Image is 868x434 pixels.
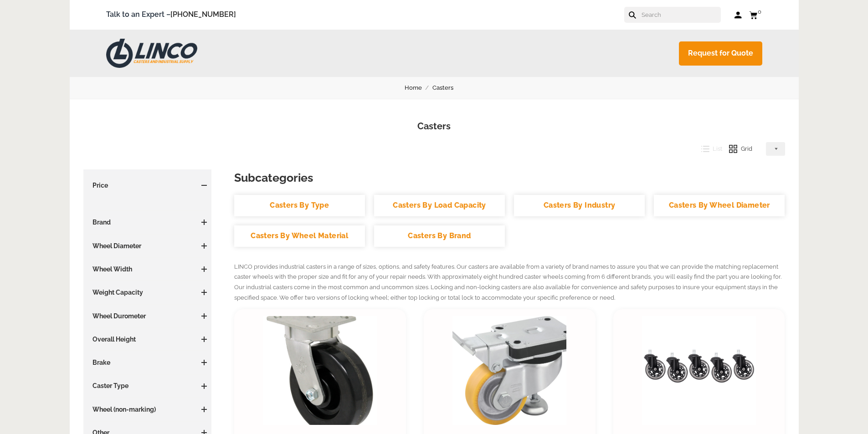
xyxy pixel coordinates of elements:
a: Casters By Type [234,195,365,216]
a: Casters [432,83,464,93]
a: Log in [734,10,742,20]
a: Casters By Industry [514,195,645,216]
p: LINCO provides industrial casters in a range of sizes, options, and safety features. Our casters ... [234,262,785,303]
input: Search [641,7,721,23]
a: Casters By Load Capacity [374,195,505,216]
h3: Wheel Width [88,265,207,274]
a: Request for Quote [679,41,762,66]
h3: Brand [88,218,207,227]
h1: Casters [83,120,785,133]
h3: Wheel Durometer [88,311,207,321]
span: 0 [758,8,761,15]
h3: Wheel (non-marking) [88,405,207,414]
h3: Caster Type [88,381,207,390]
h3: Price [88,181,207,190]
button: List [694,142,723,156]
h3: Weight Capacity [88,288,207,297]
a: Casters By Wheel Material [234,225,365,247]
h3: Overall Height [88,335,207,344]
h3: Wheel Diameter [88,241,207,250]
a: [PHONE_NUMBER] [170,10,236,19]
button: Grid [722,142,752,156]
img: LINCO CASTERS & INDUSTRIAL SUPPLY [106,39,197,68]
h3: Subcategories [234,169,785,186]
a: Home [405,83,432,93]
a: 0 [749,9,762,20]
span: Talk to an Expert – [106,9,236,21]
a: Casters By Brand [374,225,505,247]
a: Casters By Wheel Diameter [654,195,785,216]
h3: Brake [88,358,207,367]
